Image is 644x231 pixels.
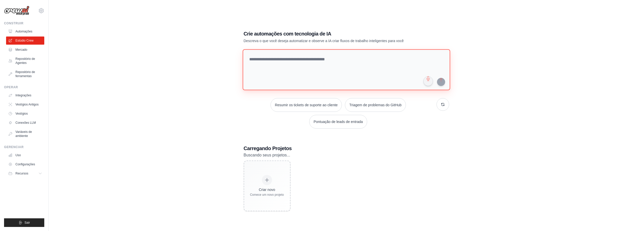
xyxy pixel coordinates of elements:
font: Triagem de problemas do GitHub [349,103,401,107]
a: Estúdio Crew [6,37,44,45]
a: Integrações [6,91,44,99]
font: Variáveis ​​de ambiente [15,130,32,138]
button: Pontuação de leads de entrada [309,115,367,129]
a: Configurações [6,160,44,168]
font: Gerenciar [4,145,24,149]
font: Sair [25,221,30,224]
button: Resumir os tickets de suporte ao cliente [271,98,342,112]
a: Vestígios [6,110,44,118]
a: Conexões LLM [6,119,44,127]
font: Automações [15,30,32,33]
font: Repositório de Agentes [15,57,35,65]
font: Integrações [15,94,31,97]
a: Uso [6,151,44,159]
font: Configurações [15,163,35,166]
iframe: Chat Widget [619,207,644,231]
img: Logotipo [4,6,29,15]
font: Comece um novo projeto [250,193,284,197]
font: Conexões LLM [15,121,36,125]
font: Repositório de ferramentas [15,70,35,78]
a: Repositório de Agentes [6,55,44,67]
button: Receba novas sugestões [437,98,449,111]
a: Repositório de ferramentas [6,68,44,80]
font: Vestígios [15,112,28,115]
font: Estúdio Crew [15,39,33,42]
button: Sair [4,218,44,227]
font: Recursos [15,172,28,175]
font: Criar novo [259,188,275,192]
a: Variáveis ​​de ambiente [6,128,44,140]
font: Buscando seus projetos... [244,153,290,157]
font: Pontuação de leads de entrada [314,120,363,124]
div: Widget de chat [619,207,644,231]
a: Automações [6,27,44,35]
font: Vestígios Antigos [15,103,38,106]
font: Resumir os tickets de suporte ao cliente [275,103,338,107]
button: Clique para falar sobre sua ideia de automação [423,76,433,86]
font: Descreva o que você deseja automatizar e observe a IA criar fluxos de trabalho inteligentes para ... [244,39,404,43]
font: Carregando Projetos [244,146,292,151]
font: Uso [15,153,21,157]
font: Crie automações com tecnologia de IA [244,31,331,37]
button: Recursos [6,169,44,177]
font: Operar [4,85,18,89]
a: Mercado [6,46,44,54]
font: Construir [4,22,24,25]
a: Vestígios Antigos [6,100,44,109]
button: Triagem de problemas do GitHub [345,98,406,112]
font: Mercado [15,48,27,51]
